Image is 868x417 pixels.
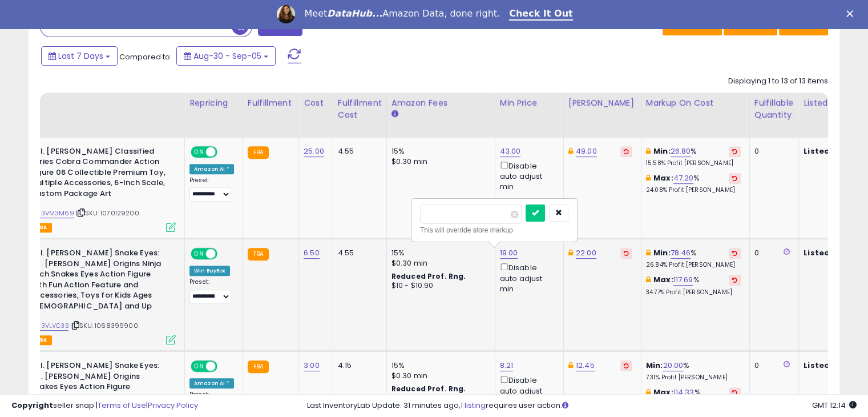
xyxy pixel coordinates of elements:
[500,261,555,294] div: Disable auto adjust min
[754,360,790,371] div: 0
[646,360,741,382] div: %
[248,146,269,159] small: FBA
[646,261,741,269] p: 26.84% Profit [PERSON_NAME]
[576,360,595,371] a: 12.45
[568,147,573,155] i: This overrides the store level Dynamic Max Price for this listing
[304,8,500,19] div: Meet Amazon Data, done right.
[671,247,691,259] a: 78.46
[33,223,52,232] span: FBA
[391,258,486,268] div: $0.30 min
[119,51,172,62] span: Compared to:
[391,109,398,119] small: Amazon Fees.
[11,400,198,411] div: seller snap | |
[391,97,490,109] div: Amazon Fees
[338,146,378,157] div: 4.55
[189,164,234,174] div: Amazon AI *
[653,247,671,258] b: Min:
[70,321,138,330] span: | SKU: 1068399900
[576,146,597,157] a: 49.00
[500,247,518,259] a: 19.00
[11,400,53,411] strong: Copyright
[391,360,486,371] div: 15%
[646,360,663,371] b: Min:
[646,275,741,296] div: %
[189,97,238,109] div: Repricing
[216,362,234,371] span: OFF
[192,362,206,371] span: ON
[76,209,139,218] span: | SKU: 1070129200
[248,97,294,109] div: Fulfillment
[653,173,673,183] b: Max:
[30,146,169,202] b: G. I. [PERSON_NAME] Classified Series Cobra Commander Action Figure 06 Collectible Premium Toy, M...
[391,248,486,258] div: 15%
[391,146,486,157] div: 15%
[500,374,555,407] div: Disable auto adjust min
[804,360,855,371] b: Listed Price:
[673,274,693,286] a: 117.69
[304,360,320,371] a: 3.00
[216,147,234,157] span: OFF
[646,159,741,167] p: 15.58% Profit [PERSON_NAME]
[420,224,568,236] div: This will override store markup
[671,146,691,157] a: 26.80
[189,278,234,304] div: Preset:
[509,8,573,21] a: Check It Out
[30,248,169,314] b: G. I. [PERSON_NAME] Snake Eyes: G.I. [PERSON_NAME] Origins Ninja Tech Snakes Eyes Action Figure w...
[148,400,198,411] a: Privacy Policy
[248,360,269,373] small: FBA
[663,360,683,371] a: 20.00
[461,400,486,411] a: 1 listing
[391,281,486,291] div: $10 - $10.90
[646,97,745,109] div: Markup on Cost
[732,149,737,154] i: Revert to store-level Min Markup
[304,247,320,259] a: 6.50
[192,249,206,259] span: ON
[304,97,328,109] div: Cost
[646,374,741,382] p: 7.31% Profit [PERSON_NAME]
[189,266,230,276] div: Win BuyBox
[754,97,794,121] div: Fulfillable Quantity
[812,400,857,411] span: 2025-09-14 12:14 GMT
[189,378,234,388] div: Amazon AI *
[646,186,741,194] p: 24.08% Profit [PERSON_NAME]
[754,248,790,258] div: 0
[646,146,741,167] div: %
[338,360,378,371] div: 4.15
[624,149,629,154] i: Revert to store-level Dynamic Max Price
[804,247,855,258] b: Listed Price:
[568,97,636,109] div: [PERSON_NAME]
[307,400,857,411] div: Last InventoryLab Update: 31 minutes ago, requires user action.
[391,371,486,381] div: $0.30 min
[2,97,180,109] div: Title
[338,97,382,121] div: Fulfillment Cost
[304,146,324,157] a: 25.00
[338,248,378,258] div: 4.55
[732,175,737,181] i: Revert to store-level Max Markup
[846,10,858,17] div: Close
[391,271,466,281] b: Reduced Prof. Rng.
[653,274,673,285] b: Max:
[500,146,521,157] a: 43.00
[728,76,828,87] div: Displaying 1 to 13 of 13 items
[646,288,741,296] p: 34.77% Profit [PERSON_NAME]
[327,8,382,19] i: DataHub...
[277,5,295,23] img: Profile image for Georgie
[28,209,74,218] a: B083VM3M69
[248,248,269,260] small: FBA
[41,46,118,66] button: Last 7 Days
[391,157,486,167] div: $0.30 min
[28,321,68,331] a: B083VLVC3B
[193,50,261,62] span: Aug-30 - Sep-05
[673,173,694,184] a: 47.20
[641,93,749,138] th: The percentage added to the cost of goods (COGS) that forms the calculator for Min & Max prices.
[58,50,103,62] span: Last 7 Days
[646,147,651,155] i: This overrides the store level min markup for this listing
[500,97,559,109] div: Min Price
[500,159,555,193] div: Disable auto adjust min
[804,146,855,157] b: Listed Price:
[192,147,206,157] span: ON
[500,360,514,371] a: 8.21
[646,173,741,194] div: %
[646,248,741,269] div: %
[216,249,234,259] span: OFF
